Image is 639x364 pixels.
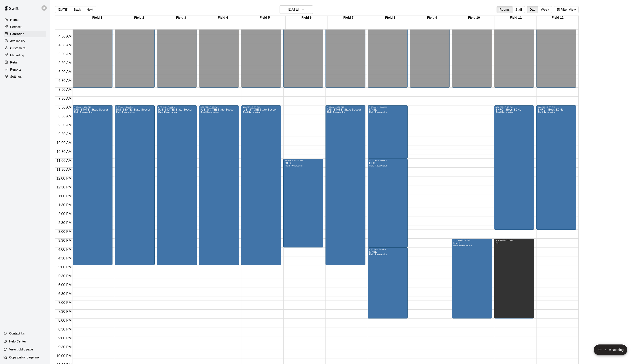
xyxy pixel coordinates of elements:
p: Retail [10,60,18,65]
span: 9:00 AM [57,123,73,127]
span: Field Reservation [369,253,387,256]
span: 4:30 PM [57,256,73,260]
span: Field Reservation [369,111,387,114]
span: 5:00 AM [57,52,73,56]
span: 12:00 PM [55,176,73,180]
span: 3:30 PM [57,239,73,242]
div: 8:00 AM – 11:00 AM: NYSL [368,105,408,159]
div: 8:00 AM – 5:00 PM: Nebraska State Soccer [325,105,365,265]
span: 6:30 AM [57,79,73,83]
div: Field 6 [286,16,327,20]
div: Field 8 [369,16,411,20]
div: 8:00 AM – 3:00 PM [495,106,533,108]
span: 5:30 AM [57,61,73,65]
div: Field 2 [118,16,160,20]
div: 8:00 AM – 3:00 PM: SNFC - Boys ECNL [536,105,576,230]
div: 8:00 AM – 5:00 PM [74,106,111,108]
p: Settings [10,74,22,79]
p: Contact Us [9,331,25,336]
div: 8:00 AM – 5:00 PM [327,106,364,108]
span: Field Reservation [538,111,556,114]
button: Next [84,6,96,13]
p: Copy public page link [9,355,39,360]
h6: [DATE] [288,6,299,13]
span: 7:30 PM [57,310,73,313]
span: 8:00 AM [57,105,73,109]
span: Field Reservation [116,111,134,114]
div: 8:00 AM – 5:00 PM [116,106,153,108]
p: View public page [9,347,33,352]
button: Back [71,6,84,13]
span: 4:00 AM [57,34,73,38]
button: [DATE] [55,6,71,13]
span: 12:30 PM [55,185,73,189]
span: 1:00 PM [57,194,73,198]
div: 11:00 AM – 4:00 PM [285,159,322,162]
p: Availability [10,39,25,43]
div: Field 5 [244,16,286,20]
div: 3:30 PM – 8:00 PM [453,239,491,241]
div: 8:00 AM – 5:00 PM: Nebraska State Soccer [73,105,112,265]
span: 1:30 PM [57,203,73,207]
span: 7:00 AM [57,88,73,91]
div: 4:00 PM – 8:00 PM: NYSL [368,247,408,318]
div: 11:00 AM – 4:00 PM: OLC [368,159,408,247]
span: 8:00 PM [57,318,73,322]
span: Field Reservation [200,111,219,114]
p: Marketing [10,53,24,57]
p: Customers [10,46,26,50]
span: 3:00 PM [57,230,73,233]
span: 7:00 PM [57,301,73,305]
span: Field Reservation [74,111,92,114]
div: 11:00 AM – 4:00 PM [369,159,406,162]
div: 3:30 PM – 8:00 PM: NL [494,239,534,318]
button: Rooms [497,6,513,13]
span: 8:30 AM [57,114,73,118]
button: Staff [512,6,525,13]
div: 8:00 AM – 5:00 PM: Nebraska State Soccer [157,105,197,265]
button: Day [527,6,538,13]
div: 3:30 PM – 8:00 PM: NYSL [452,239,492,318]
span: 10:00 AM [55,141,73,145]
div: 8:00 AM – 5:00 PM: Nebraska State Soccer [199,105,239,265]
div: 8:00 AM – 5:00 PM: Nebraska State Soccer [115,105,155,265]
span: Field Reservation [327,111,345,114]
div: 4:00 PM – 8:00 PM [369,248,406,250]
span: 11:00 AM [55,159,73,162]
div: Field 10 [453,16,495,20]
span: Field Reservation [285,164,303,167]
span: 6:00 AM [57,70,73,74]
span: 2:00 PM [57,212,73,216]
div: 8:00 AM – 3:00 PM [538,106,575,108]
p: Help Center [9,339,26,344]
span: 9:00 PM [57,336,73,340]
span: 4:00 PM [57,247,73,251]
div: Field 11 [495,16,537,20]
button: Week [538,6,552,13]
span: 11:30 AM [55,168,73,171]
div: Field 1 [76,16,118,20]
div: Field 4 [202,16,244,20]
span: 10:30 AM [55,150,73,154]
button: Filter View [554,6,579,13]
div: 8:00 AM – 5:00 PM [158,106,195,108]
span: 2:30 PM [57,221,73,225]
span: Field Reservation [453,244,472,247]
p: Services [10,25,22,29]
div: Field 7 [327,16,369,20]
div: Field 12 [537,16,579,20]
div: Field 9 [411,16,453,20]
div: 8:00 AM – 5:00 PM: Nebraska State Soccer [241,105,281,265]
span: 8:30 PM [57,327,73,331]
p: Reports [10,67,21,72]
div: 11:00 AM – 4:00 PM: OLC [283,159,323,247]
span: 9:30 AM [57,132,73,136]
div: 8:00 AM – 11:00 AM [369,106,406,108]
span: 9:30 PM [57,345,73,349]
div: 8:00 AM – 5:00 PM [200,106,238,108]
span: 5:30 PM [57,274,73,278]
div: 8:00 AM – 5:00 PM [243,106,280,108]
span: Field Reservation [158,111,177,114]
div: 8:00 AM – 3:00 PM: SNFC - Boys ECNL [494,105,534,230]
span: 4:30 AM [57,43,73,47]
